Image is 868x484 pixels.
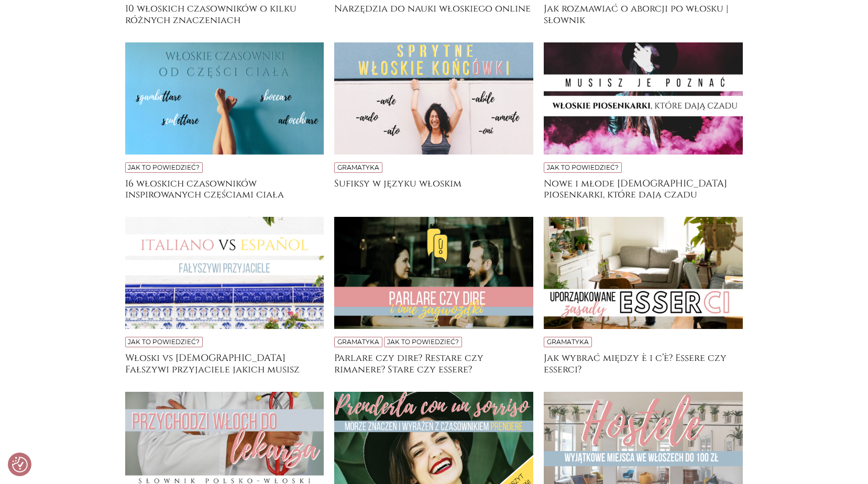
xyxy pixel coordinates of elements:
a: Jak to powiedzieć? [547,163,619,171]
a: Jak to powiedzieć? [128,163,200,171]
a: Narzędzia do nauki włoskiego online [334,3,533,24]
a: 16 włoskich czasowników inspirowanych częściami ciała [125,178,324,199]
a: Gramatyka [337,163,379,171]
button: Preferencje co do zgód [12,457,28,472]
a: Nowe i młode [DEMOGRAPHIC_DATA] piosenkarki, które dają czadu [544,178,743,199]
a: Jak to powiedzieć? [128,338,200,346]
a: Włoski vs [DEMOGRAPHIC_DATA] Fałszywi przyjaciele jakich musisz znać, jeśli uczysz się obu tych j... [125,353,324,373]
a: Jak wybrać między è i c’è? Essere czy esserci? [544,353,743,373]
a: Gramatyka [547,338,589,346]
a: Sufiksy w języku włoskim [334,178,533,199]
img: Revisit consent button [12,457,28,472]
a: Jak rozmawiać o aborcji po włosku | słownik [544,3,743,24]
a: Jak to powiedzieć? [387,338,459,346]
a: Gramatyka [337,338,379,346]
a: Parlare czy dire? Restare czy rimanere? Stare czy essere? [334,353,533,373]
a: 10 włoskich czasowników o kilku różnych znaczeniach [125,3,324,24]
